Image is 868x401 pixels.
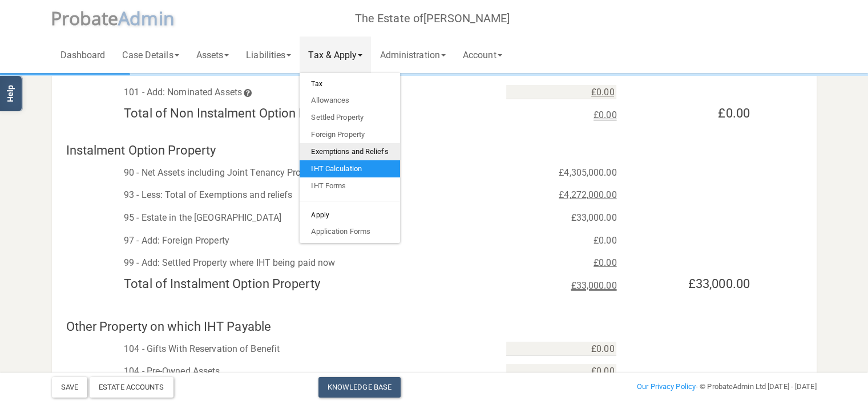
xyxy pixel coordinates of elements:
[318,377,401,398] a: Knowledge Base
[300,76,399,92] h6: Tax
[115,232,498,249] div: 97 - Add: Foreign Property
[118,6,175,30] span: A
[300,177,399,195] a: IHT Forms
[115,254,498,272] div: 99 - Add: Settled Property where IHT being paid now
[300,223,399,240] a: Application Forms
[300,126,399,143] a: Foreign Property
[498,277,625,294] div: £33,000.00
[498,187,625,204] div: £4,272,000.00
[498,209,625,226] div: £33,000.00
[115,164,498,181] div: 90 - Net Assets including Joint Tenancy Property
[300,92,399,109] a: Allowances
[115,341,498,358] div: 104 - Gifts With Reservation of Benefit
[498,232,625,249] div: £0.00
[300,143,399,160] a: Exemptions and Reliefs
[115,187,498,204] div: 93 - Less: Total of Exemptions and reliefs
[237,37,300,73] a: Liabilities
[300,207,399,223] h6: Apply
[371,37,454,73] a: Administration
[498,254,625,272] div: £0.00
[631,107,758,120] h4: £0.00
[300,160,399,177] a: IHT Calculation
[454,37,511,73] a: Account
[498,164,625,181] div: £4,305,000.00
[52,377,87,398] button: Save
[564,380,825,394] div: - © ProbateAdmin Ltd [DATE] - [DATE]
[90,377,173,398] div: Estate Accounts
[51,6,119,30] span: P
[498,107,625,124] div: £0.00
[300,109,399,126] a: Settled Property
[188,37,238,73] a: Assets
[300,37,371,73] a: Tax & Apply
[66,320,553,334] h4: Other Property on which IHT Payable
[637,382,696,391] a: Our Privacy Policy
[115,363,498,380] div: 104 - Pre-Owned Assets
[114,37,187,73] a: Case Details
[115,107,498,120] h4: Total of Non Instalment Option Property
[66,144,553,157] h4: Instalment Option Property
[115,277,498,291] h4: Total of Instalment Option Property
[115,84,498,101] div: 101 - Add: Nominated Assets
[631,277,758,291] h4: £33,000.00
[52,37,114,73] a: Dashboard
[130,6,174,30] span: dmin
[115,209,498,226] div: 95 - Estate in the [GEOGRAPHIC_DATA]
[62,6,119,30] span: robate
